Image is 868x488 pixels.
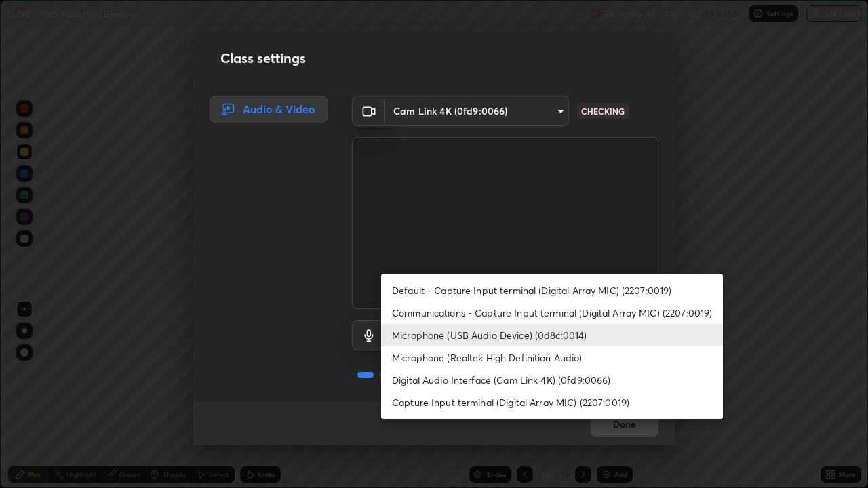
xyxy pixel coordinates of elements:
[381,302,723,324] li: Communications - Capture Input terminal (Digital Array MIC) (2207:0019)
[381,279,723,302] li: Default - Capture Input terminal (Digital Array MIC) (2207:0019)
[381,346,723,369] li: Microphone (Realtek High Definition Audio)
[381,369,723,391] li: Digital Audio Interface (Cam Link 4K) (0fd9:0066)
[381,324,723,346] li: Microphone (USB Audio Device) (0d8c:0014)
[381,391,723,413] li: Capture Input terminal (Digital Array MIC) (2207:0019)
